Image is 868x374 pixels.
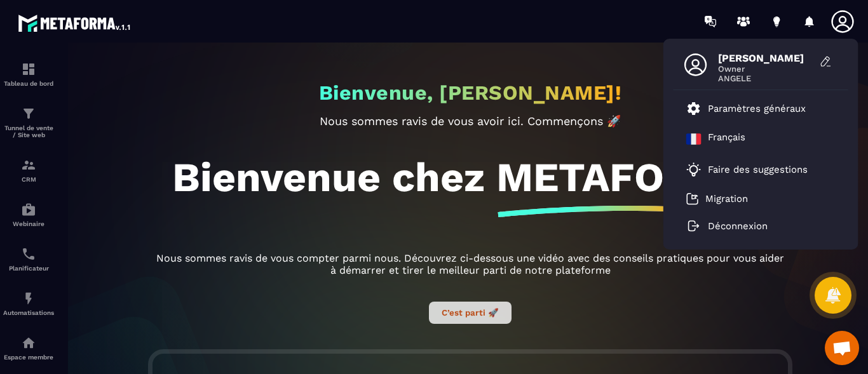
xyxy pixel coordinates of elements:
a: automationsautomationsEspace membre [3,326,54,370]
img: logo [18,11,132,34]
a: C’est parti 🚀 [429,306,512,318]
img: automations [21,335,36,351]
p: Planificateur [3,265,54,272]
p: Espace membre [3,354,54,361]
p: Tunnel de vente / Site web [3,124,54,138]
p: Automatisations [3,309,54,316]
img: formation [21,157,36,173]
h2: Bienvenue, [PERSON_NAME]! [319,81,622,105]
img: automations [21,291,36,306]
a: automationsautomationsAutomatisations [3,281,54,326]
span: Owner [718,64,813,74]
h1: Bienvenue chez METAFORMA! [172,153,768,201]
p: Déconnexion [708,220,768,232]
p: Nous sommes ravis de vous avoir ici. Commençons 🚀 [153,114,788,128]
p: Tableau de bord [3,80,54,87]
p: Nous sommes ravis de vous compter parmi nous. Découvrez ci-dessous une vidéo avec des conseils pr... [153,252,788,276]
p: CRM [3,176,54,183]
a: formationformationTableau de bord [3,52,54,97]
a: formationformationCRM [3,148,54,192]
p: Webinaire [3,220,54,227]
a: Paramètres généraux [686,101,806,116]
a: Ouvrir le chat [825,331,859,365]
button: C’est parti 🚀 [429,302,512,324]
img: scheduler [21,246,36,262]
img: formation [21,106,36,121]
span: [PERSON_NAME] [718,52,813,64]
p: Migration [705,193,748,204]
p: Faire des suggestions [708,164,808,175]
a: formationformationTunnel de vente / Site web [3,97,54,148]
img: automations [21,202,36,217]
a: Migration [686,192,748,205]
a: Faire des suggestions [686,162,820,177]
a: automationsautomationsWebinaire [3,192,54,237]
span: ANGELE [718,74,813,83]
img: formation [21,62,36,77]
p: Français [708,131,745,147]
a: schedulerschedulerPlanificateur [3,237,54,281]
p: Paramètres généraux [708,103,806,114]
